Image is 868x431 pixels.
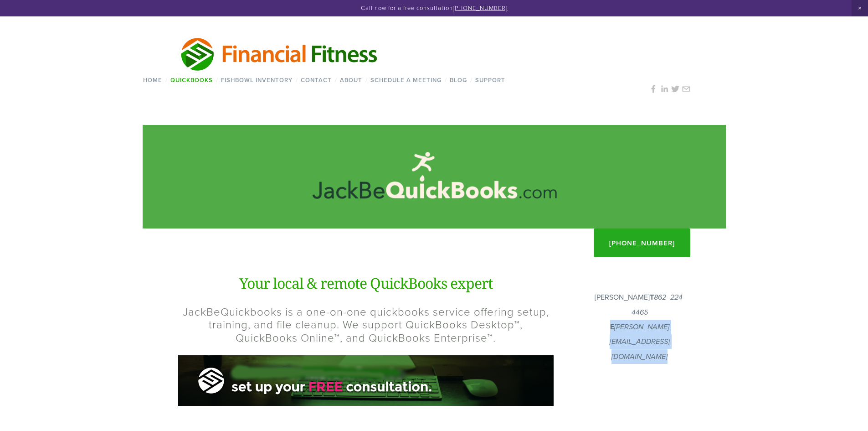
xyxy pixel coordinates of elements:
[610,323,670,361] em: [PERSON_NAME][EMAIL_ADDRESS][DOMAIN_NAME]
[470,76,473,84] span: /
[165,76,168,84] span: /
[178,34,380,73] img: Financial Fitness Consulting
[632,293,685,317] em: 862 -224-4465
[365,76,368,84] span: /
[335,76,337,84] span: /
[298,73,335,87] a: Contact
[178,305,554,344] h2: JackBeQuickbooks is a one-on-one quickbooks service offering setup, training, and file cleanup. W...
[296,76,298,84] span: /
[178,355,554,406] img: Free+Consultation+Banner.png
[447,73,470,87] a: Blog
[337,73,365,87] a: About
[589,290,690,364] p: [PERSON_NAME]
[445,76,447,84] span: /
[178,272,554,294] h1: Your local & remote QuickBooks expert
[368,73,445,87] a: Schedule a Meeting
[178,166,691,188] h1: JackBeQuickBooks™ Services
[216,76,218,84] span: /
[610,322,614,332] strong: E
[594,228,690,257] a: [PHONE_NUMBER]
[18,5,850,12] p: Call now for a free consultation
[140,73,165,87] a: Home
[473,73,508,87] a: Support
[453,4,508,12] a: [PHONE_NUMBER]
[218,73,296,87] a: Fishbowl Inventory
[650,292,654,302] strong: T
[168,73,216,87] a: QuickBooks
